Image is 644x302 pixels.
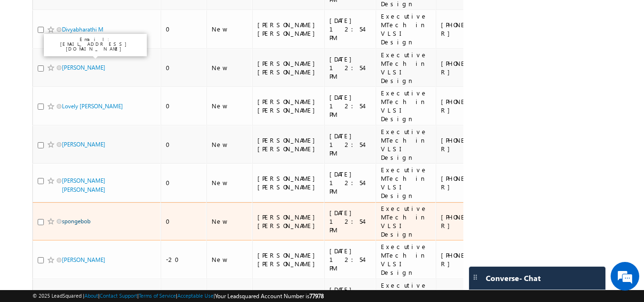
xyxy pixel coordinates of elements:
a: [PERSON_NAME] [62,141,105,148]
div: [DATE] 12:54 PM [329,170,371,196]
div: [PERSON_NAME] [PERSON_NAME] [257,174,320,191]
div: [DATE] 12:54 PM [329,208,371,234]
div: 0 [166,63,202,72]
div: New [212,255,248,264]
div: [PHONE_NUMBER] [441,59,503,76]
div: New [212,178,248,187]
div: [PERSON_NAME] [PERSON_NAME] [257,21,320,38]
div: New [212,25,248,33]
div: Executive MTech in VLSI Design [381,204,431,239]
div: -20 [166,255,202,264]
a: [PERSON_NAME] [62,256,105,263]
div: Executive MTech in VLSI Design [381,89,431,123]
a: [PERSON_NAME] [62,64,105,71]
div: [DATE] 12:54 PM [329,93,371,119]
a: spongebob [62,218,91,225]
div: Minimize live chat window [156,5,179,28]
div: Chat with us now [50,50,160,62]
a: Lovely [PERSON_NAME] [62,103,123,110]
div: Executive MTech in VLSI Design [381,242,431,277]
div: Executive MTech in VLSI Design [381,51,431,85]
span: 77978 [309,292,324,300]
div: 0 [166,102,202,110]
div: New [212,140,248,149]
div: 0 [166,25,202,33]
div: [DATE] 12:54 PM [329,247,371,272]
a: Contact Support [100,292,137,299]
div: [PERSON_NAME] [PERSON_NAME] [257,97,320,115]
div: [PERSON_NAME] [PERSON_NAME] [257,213,320,230]
span: Converse - Chat [486,274,541,282]
a: Acceptable Use [177,292,214,299]
div: 0 [166,140,202,149]
a: Terms of Service [139,292,176,299]
div: Executive MTech in VLSI Design [381,12,431,46]
textarea: Type your message and hit 'Enter' [12,88,174,226]
div: New [212,102,248,110]
div: [PHONE_NUMBER] [441,251,503,268]
div: [PHONE_NUMBER] [441,213,503,230]
div: 0 [166,217,202,226]
div: [PERSON_NAME] [PERSON_NAME] [257,59,320,76]
div: [DATE] 12:54 PM [329,16,371,42]
div: [PHONE_NUMBER] [441,21,503,38]
div: 0 [166,178,202,187]
div: [PHONE_NUMBER] [441,174,503,191]
em: Start Chat [130,234,173,247]
div: [PHONE_NUMBER] [441,136,503,153]
div: Executive MTech in VLSI Design [381,166,431,200]
div: [PERSON_NAME] [PERSON_NAME] [257,251,320,268]
p: Email: [EMAIL_ADDRESS][DOMAIN_NAME] [48,37,143,51]
div: [DATE] 12:54 PM [329,55,371,81]
span: Your Leadsquared Account Number is [215,292,324,300]
a: About [84,292,98,299]
img: d_60004797649_company_0_60004797649 [16,50,40,62]
span: © 2025 LeadSquared | | | | | [32,292,324,301]
div: Executive MTech in VLSI Design [381,127,431,162]
div: [DATE] 12:54 PM [329,132,371,157]
div: New [212,217,248,226]
a: Divyabharathi M [62,26,103,33]
img: carter-drag [471,273,479,281]
a: [PERSON_NAME] [PERSON_NAME] [62,177,105,193]
div: New [212,63,248,72]
div: [PHONE_NUMBER] [441,97,503,115]
div: [PERSON_NAME] [PERSON_NAME] [257,136,320,153]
